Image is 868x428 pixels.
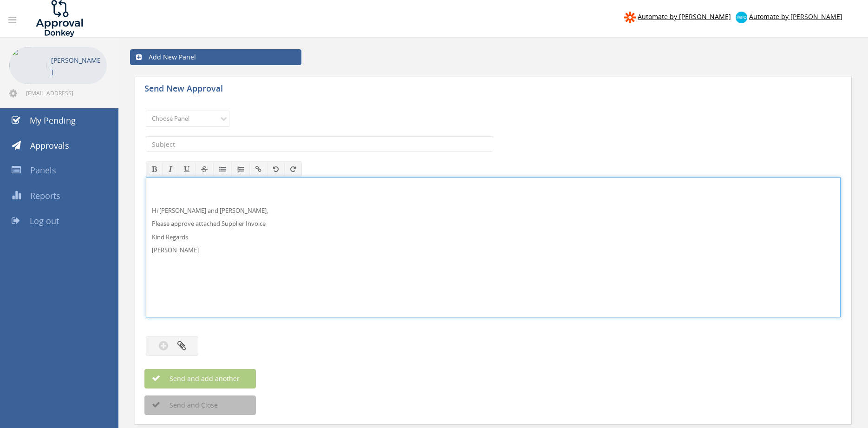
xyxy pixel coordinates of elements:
span: My Pending [30,115,76,126]
input: Subject [146,136,493,152]
img: zapier-logomark.png [624,12,636,23]
a: Add New Panel [130,49,301,65]
p: [PERSON_NAME] [51,54,102,78]
button: Bold [146,161,163,177]
span: [EMAIL_ADDRESS][DOMAIN_NAME] [26,89,105,97]
button: Italic [163,161,178,177]
button: Undo [267,161,285,177]
button: Underline [178,161,196,177]
img: xero-logo.png [736,12,747,23]
button: Ordered List [231,161,250,177]
button: Insert / edit link [249,161,268,177]
span: Log out [30,215,59,226]
span: Automate by [PERSON_NAME] [749,12,842,21]
p: Please approve attached Supplier Invoice [152,219,835,228]
button: Unordered List [213,161,232,177]
button: Send and Close [144,395,256,415]
span: Reports [30,190,60,201]
span: Send and add another [150,374,240,383]
button: Strikethrough [195,161,214,177]
span: Approvals [30,140,69,151]
button: Redo [284,161,302,177]
p: [PERSON_NAME] [152,246,835,255]
h5: Send New Approval [144,84,307,96]
p: Kind Regards [152,233,835,242]
span: Panels [30,165,56,176]
p: Hi [PERSON_NAME] and [PERSON_NAME], [152,206,835,215]
span: Automate by [PERSON_NAME] [638,12,731,21]
button: Send and add another [144,369,256,388]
